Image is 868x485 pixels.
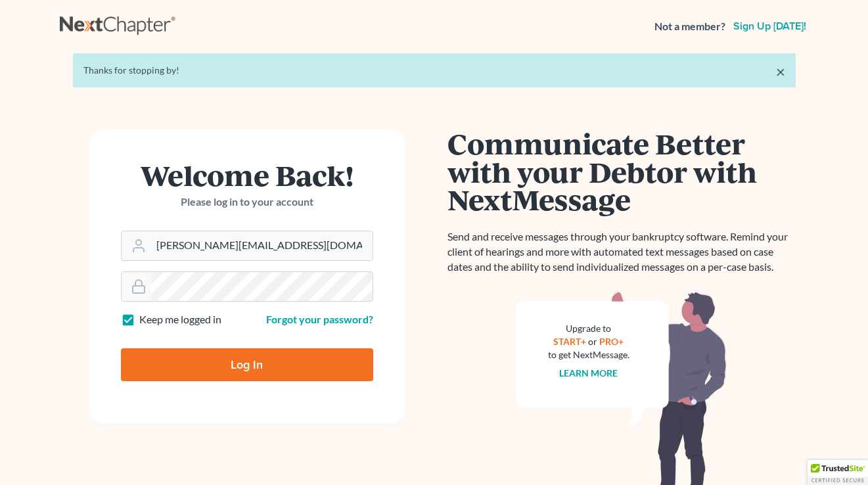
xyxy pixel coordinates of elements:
[588,336,597,347] span: or
[121,161,373,189] h1: Welcome Back!
[553,336,586,347] a: START+
[447,129,796,214] h1: Communicate Better with your Debtor with NextMessage
[139,312,221,327] label: Keep me logged in
[266,313,373,325] a: Forgot your password?
[654,19,725,34] strong: Not a member?
[447,229,796,275] p: Send and receive messages through your bankruptcy software. Remind your client of hearings and mo...
[559,367,618,379] a: Learn more
[548,322,629,335] div: Upgrade to
[599,336,624,347] a: PRO+
[808,460,868,485] div: TrustedSite Certified
[548,348,629,361] div: to get NextMessage.
[776,64,785,80] a: ×
[121,348,373,381] input: Log In
[151,231,373,260] input: Email Address
[121,195,373,210] p: Please log in to your account
[83,64,785,77] div: Thanks for stopping by!
[731,21,809,32] a: Sign up [DATE]!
